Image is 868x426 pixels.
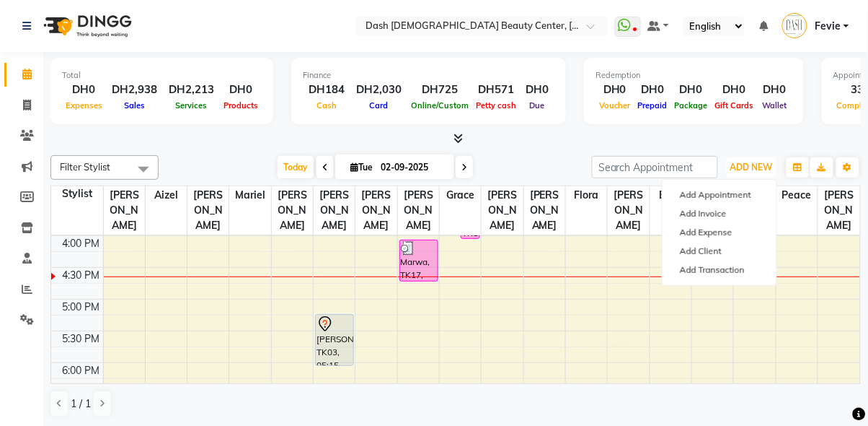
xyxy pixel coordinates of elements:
[663,204,776,223] a: Add Invoice
[355,186,397,235] span: [PERSON_NAME]
[526,100,549,110] span: Due
[146,186,187,204] span: Aizel
[815,19,841,34] span: Fevie
[120,100,149,110] span: Sales
[229,186,270,204] span: Mariel
[663,223,776,242] a: Add Expense
[51,186,103,201] div: Stylist
[566,186,607,204] span: Flora
[60,268,103,283] div: 4:30 PM
[376,157,448,178] input: 2025-09-02
[712,82,758,98] div: DH0
[595,100,634,110] span: Voucher
[303,82,350,98] div: DH184
[634,82,671,98] div: DH0
[776,186,818,204] span: Peace
[303,69,554,82] div: Finance
[62,100,106,110] span: Expenses
[472,100,520,110] span: Petty cash
[272,186,313,235] span: [PERSON_NAME]
[400,240,438,281] div: Marwa, TK17, 04:05 PM-04:45 PM, Essential Pedicure (DH95)
[407,100,472,110] span: Online/Custom
[712,100,758,110] span: Gift Cards
[727,157,776,178] button: ADD NEW
[220,100,262,110] span: Products
[663,261,776,279] a: Add Transaction
[60,236,103,251] div: 4:00 PM
[60,331,103,347] div: 5:30 PM
[60,161,110,173] span: Filter Stylist
[407,82,472,98] div: DH725
[671,82,712,98] div: DH0
[634,100,671,110] span: Prepaid
[595,82,634,98] div: DH0
[60,300,103,315] div: 5:00 PM
[759,100,791,110] span: Wallet
[524,186,565,235] span: [PERSON_NAME]
[818,186,860,235] span: [PERSON_NAME]
[163,82,220,98] div: DH2,213
[62,82,106,98] div: DH0
[592,156,718,178] input: Search Appointment
[350,82,407,98] div: DH2,030
[472,82,520,98] div: DH571
[782,13,807,38] img: Fevie
[520,82,554,98] div: DH0
[172,100,211,110] span: Services
[730,162,773,173] span: ADD NEW
[37,6,136,46] img: logo
[106,82,163,98] div: DH2,938
[758,82,792,98] div: DH0
[366,100,392,110] span: Card
[671,100,712,110] span: Package
[187,186,229,235] span: [PERSON_NAME]
[313,100,340,110] span: Cash
[71,396,91,412] span: 1 / 1
[220,82,262,98] div: DH0
[278,156,314,178] span: Today
[398,186,439,235] span: [PERSON_NAME]
[60,363,103,378] div: 6:00 PM
[650,186,691,204] span: Bobi
[440,186,481,204] span: Grace
[314,186,355,235] span: [PERSON_NAME]
[663,242,776,261] a: Add Client
[62,69,262,82] div: Total
[316,315,353,365] div: [PERSON_NAME], TK03, 05:15 PM-06:05 PM, Dermalogica - Normal Facial
[595,69,792,82] div: Redemption
[104,186,145,235] span: [PERSON_NAME]
[347,162,376,173] span: Tue
[608,186,649,235] span: [PERSON_NAME]
[663,186,776,204] button: Add Appointment
[482,186,523,235] span: [PERSON_NAME]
